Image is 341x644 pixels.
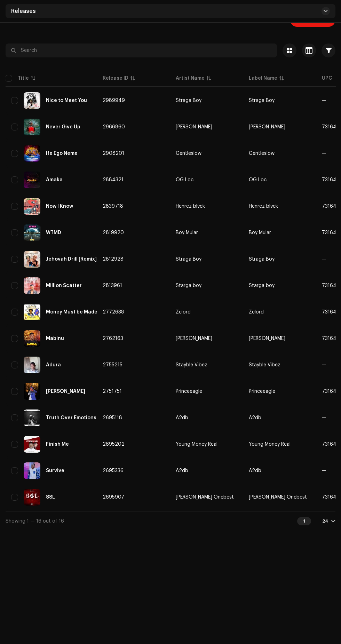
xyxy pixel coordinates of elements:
span: Henrez blvck [249,204,278,209]
span: Straga Boy [176,98,238,103]
img: 56a32c56-3644-4e9b-89bc-948be790783c [24,145,40,162]
span: 2695336 [103,468,124,473]
img: 2105f6ee-9ee5-4868-8812-466b848bb590 [24,330,40,347]
span: 2884321 [103,177,124,182]
div: [PERSON_NAME] [176,336,212,341]
span: — [322,468,326,473]
span: Boy Mular [249,230,271,235]
span: A2db [249,415,261,420]
span: 2908201 [103,151,124,156]
img: 45e42b0a-d8d6-4d1c-b12e-dcd4bf70590e [24,357,40,373]
span: — [322,98,326,103]
span: Zelord [176,310,238,315]
img: 979b7e39-5f79-43c1-91dd-d8d639a23c6e [24,304,40,320]
img: 863eb5c1-13f0-4628-b886-23c4ecb0e7e8 [24,436,40,453]
span: Starga boy [176,283,238,288]
span: 2966860 [103,125,125,129]
div: Stayble Vibez [176,363,207,367]
span: Starga boy [249,283,275,288]
div: Title [18,75,29,82]
img: 8287ab88-5942-4901-b839-0f27082c6fdc [24,410,40,426]
span: Young Money Real [176,442,238,447]
span: Naira Boi [176,125,238,129]
span: Naira Boi [249,125,285,129]
div: Straga Boy [176,257,201,262]
div: Survive [46,468,64,473]
span: — [322,257,326,262]
div: Now I Know [46,204,73,209]
img: c6d80665-70aa-425c-9b90-ffb401f79d27 [24,172,40,188]
span: Gentleslow [176,151,238,156]
span: Straga Boy [176,257,238,262]
img: fee101f4-97c4-4ab0-a7ca-7687e4701044 [24,251,40,268]
span: Releases [11,8,36,14]
span: A2db [249,468,261,473]
span: 2813961 [103,283,122,288]
span: 2772638 [103,310,124,315]
div: Princeeagle [176,389,202,394]
div: Young Money Real [176,442,217,447]
div: [PERSON_NAME] Onebest [176,495,234,500]
div: Gentleslow [176,151,201,156]
div: Straga Boy [176,98,201,103]
span: 2812928 [103,257,124,262]
span: 2989949 [103,98,125,103]
span: — [322,415,326,420]
span: 2695202 [103,442,125,447]
div: Release ID [103,75,128,82]
span: Stopher Onebest [249,495,307,500]
div: Never Give Up [46,125,80,129]
span: Princeeagle [176,389,238,394]
div: Truth Over Emotions [46,415,96,420]
div: Boy Mular [176,230,198,235]
div: OG Loc [176,177,193,182]
span: 2695907 [103,495,124,500]
div: Label Name [249,75,277,82]
div: [PERSON_NAME] [176,125,212,129]
span: OG Loc [249,177,267,182]
div: Mabinu [46,336,64,341]
div: Amaka [46,177,63,182]
div: 1 [297,517,311,525]
div: A2db [176,415,188,420]
img: 76758f25-4625-4dba-9643-0a8ac70ad812 [24,224,40,241]
span: — [322,151,326,156]
span: Zelord [249,310,264,315]
span: A2db [176,415,238,420]
span: Stayble Vibez [249,363,280,367]
div: Finish Me [46,442,69,447]
div: Anyi Ebiliwo [46,389,85,394]
div: SSL [46,495,55,500]
span: 2819920 [103,230,124,235]
div: Henrez blvck [176,204,205,209]
span: Gentleslow [249,151,275,156]
span: Showing 1 — 16 out of 16 [6,519,64,524]
span: OG Loc [176,177,238,182]
div: 24 [322,518,328,524]
img: 2b643eca-916a-4d68-97fb-a366399e0ec5 [24,198,40,215]
div: Million Scatter [46,283,82,288]
span: 2695118 [103,415,122,420]
img: 4aec8ec9-31f6-4ba6-b720-0bae11120c8f [24,383,40,400]
span: Feroh Marley [176,336,238,341]
div: Zelord [176,310,191,315]
span: 2751751 [103,389,122,394]
img: f241ddc5-bb0e-48d9-a161-83d12ea2c0f7 [24,92,40,109]
span: Young Money Real [249,442,291,447]
span: — [322,363,326,367]
span: 2839718 [103,204,123,209]
span: Stopher Onebest [176,495,238,500]
img: 6cf4679e-30f1-4032-b7ac-42310918280d [24,119,40,135]
div: WTMD [46,230,61,235]
div: Jehovah Drill [Remix] [46,257,97,262]
span: 2762163 [103,336,123,341]
span: Straga Boy [249,98,275,103]
img: e8ef5503-8b78-470f-8756-03c92f17ed02 [24,489,40,506]
input: Search [6,43,277,57]
span: Straga Boy [249,257,275,262]
span: A2db [176,468,238,473]
div: Artist Name [176,75,205,82]
div: A2db [176,468,188,473]
span: Stayble Vibez [176,363,238,367]
div: Money Must be Made [46,310,97,315]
